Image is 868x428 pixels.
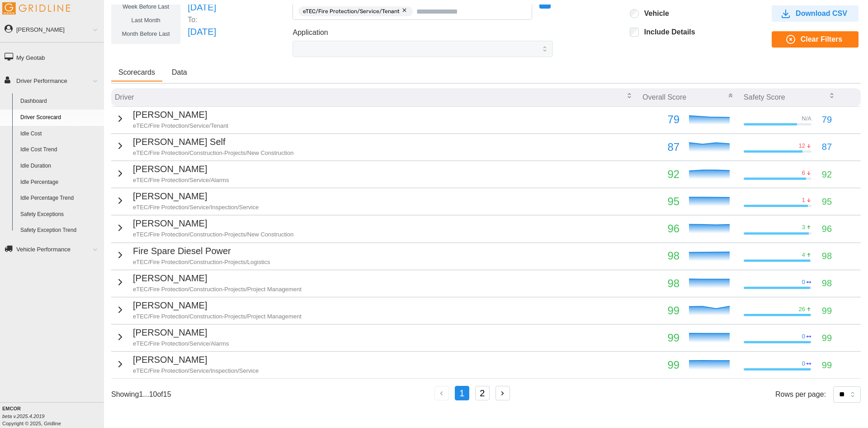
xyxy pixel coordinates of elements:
button: [PERSON_NAME]eTEC/Fire Protection/Service/Tenant [115,108,228,130]
p: eTEC/Fire Protection/Service/Inspection/Service [133,367,259,375]
p: [PERSON_NAME] [133,326,229,340]
button: [PERSON_NAME]eTEC/Fire Protection/Service/Alarms [115,326,229,348]
p: 98 [642,247,679,264]
p: [PERSON_NAME] [133,189,259,203]
p: N/A [802,115,811,123]
p: To: [188,14,216,25]
p: Rows per page: [775,389,826,399]
button: Download CSV [772,5,859,22]
p: eTEC/Fire Protection/Construction-Projects/Logistics [133,258,270,266]
div: Copyright © 2025, Gridline [2,405,104,427]
p: 99 [642,356,679,374]
span: Clear Filters [801,32,842,47]
p: [PERSON_NAME] [133,216,293,231]
p: 92 [642,166,679,183]
p: 99 [822,304,832,318]
p: [DATE] [188,25,216,39]
p: [PERSON_NAME] [133,298,302,313]
label: Vehicle [639,9,669,18]
button: Fire Spare Diesel PowereTEC/Fire Protection/Construction-Projects/Logistics [115,244,270,266]
span: Download CSV [796,6,847,21]
p: Driver [115,92,134,102]
label: Include Details [639,28,695,37]
p: [PERSON_NAME] [133,108,228,122]
a: Driver Scorecard [16,110,104,126]
button: [PERSON_NAME]eTEC/Fire Protection/Service/Inspection/Service [115,189,259,212]
button: [PERSON_NAME]eTEC/Fire Protection/Service/Alarms [115,162,229,184]
p: 6 [802,169,805,177]
button: Clear Filters [772,31,859,48]
p: [PERSON_NAME] Self [133,135,293,149]
b: EMCOR [2,406,21,411]
p: 98 [642,275,679,292]
i: beta v.2025.4.2019 [2,414,44,419]
p: 99 [642,302,679,319]
p: 99 [822,358,832,372]
p: 87 [642,139,679,156]
p: [PERSON_NAME] [133,162,229,176]
p: 0 [802,332,805,341]
p: 92 [822,168,832,182]
p: eTEC/Fire Protection/Service/Alarms [133,176,229,184]
p: [DATE] [188,0,216,14]
span: Data [172,69,187,76]
a: Idle Percentage Trend [16,190,104,207]
button: 1 [455,386,469,400]
span: Month Before Last [122,30,170,37]
a: Safety Exceptions [16,207,104,223]
p: eTEC/Fire Protection/Construction-Projects/Project Management [133,285,302,293]
span: Last Month [131,17,160,24]
p: eTEC/Fire Protection/Construction-Projects/New Construction [133,231,293,239]
p: 96 [642,220,679,237]
p: 79 [642,111,679,128]
img: Gridline [2,2,70,14]
p: eTEC/Fire Protection/Service/Alarms [133,340,229,348]
p: 99 [642,329,679,346]
p: Fire Spare Diesel Power [133,244,270,258]
button: [PERSON_NAME]eTEC/Fire Protection/Construction-Projects/Project Management [115,271,302,293]
p: 98 [822,276,832,290]
p: eTEC/Fire Protection/Service/Tenant [133,122,228,130]
span: Scorecards [118,69,155,76]
p: [PERSON_NAME] [133,271,302,285]
p: Overall Score [642,92,686,102]
button: [PERSON_NAME]eTEC/Fire Protection/Construction-Projects/New Construction [115,216,293,239]
p: [PERSON_NAME] [133,353,259,367]
p: eTEC/Fire Protection/Service/Inspection/Service [133,203,259,212]
p: 87 [822,140,832,154]
p: 96 [822,222,832,236]
p: Safety Score [744,92,785,102]
a: Idle Percentage [16,174,104,191]
p: 95 [642,193,679,210]
button: [PERSON_NAME]eTEC/Fire Protection/Construction-Projects/Project Management [115,298,302,321]
a: Idle Cost Trend [16,142,104,158]
a: Safety Exception Trend [16,222,104,239]
button: 2 [475,386,490,400]
a: Dashboard [16,93,104,110]
p: 99 [822,331,832,345]
p: eTEC/Fire Protection/Construction-Projects/Project Management [133,313,302,321]
p: 12 [798,142,805,150]
span: eTEC/Fire Protection/Service/Tenant [303,6,400,16]
p: Showing 1 ... 10 of 15 [111,389,171,399]
button: [PERSON_NAME]eTEC/Fire Protection/Service/Inspection/Service [115,353,259,375]
p: 0 [802,278,805,286]
span: Week Before Last [123,3,169,10]
button: [PERSON_NAME] SelfeTEC/Fire Protection/Construction-Projects/New Construction [115,135,293,157]
label: Application [292,27,328,38]
p: 79 [822,113,832,127]
p: 26 [798,305,805,313]
a: Idle Cost [16,126,104,142]
p: 95 [822,195,832,209]
p: 1 [802,196,805,204]
p: 98 [822,249,832,263]
p: 0 [802,360,805,368]
p: 3 [802,223,805,231]
p: 4 [802,251,805,259]
p: eTEC/Fire Protection/Construction-Projects/New Construction [133,149,293,157]
a: Idle Duration [16,158,104,174]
